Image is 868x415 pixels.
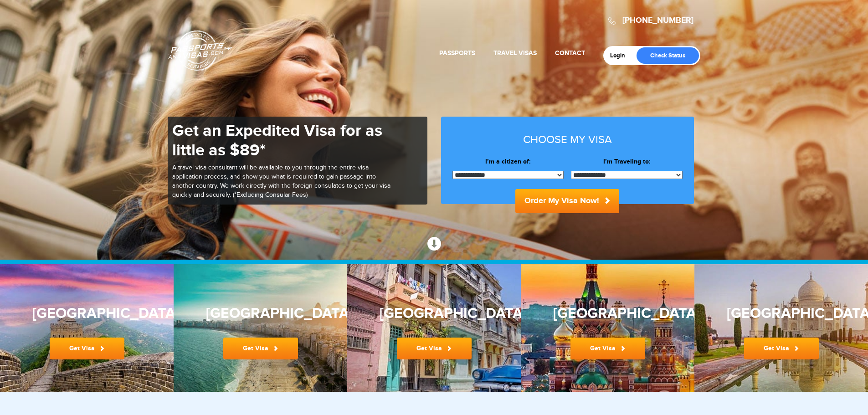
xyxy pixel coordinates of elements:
[622,15,693,26] a: [PHONE_NUMBER]
[452,157,564,166] label: I’m a citizen of:
[493,49,537,57] a: Travel Visas
[32,306,142,322] h3: [GEOGRAPHIC_DATA]
[439,49,475,57] a: Passports
[172,121,391,160] h1: Get an Expedited Visa for as little as $89*
[168,30,233,71] a: Passports & [DOMAIN_NAME]
[206,306,315,322] h3: [GEOGRAPHIC_DATA]
[172,164,391,200] p: A travel visa consultant will be available to you through the entire visa application process, an...
[571,157,683,166] label: I’m Traveling to:
[553,306,663,322] h3: [GEOGRAPHIC_DATA]
[727,306,836,322] h3: [GEOGRAPHIC_DATA]
[50,338,124,359] a: Get Visa
[223,338,298,359] a: Get Visa
[555,49,585,57] a: Contact
[744,338,819,359] a: Get Visa
[515,189,619,213] button: Order My Visa Now!
[380,306,489,322] h3: [GEOGRAPHIC_DATA]
[570,338,645,359] a: Get Visa
[637,47,699,64] a: Check Status
[610,52,632,59] a: Login
[452,134,683,146] h3: Choose my visa
[397,338,472,359] a: Get Visa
